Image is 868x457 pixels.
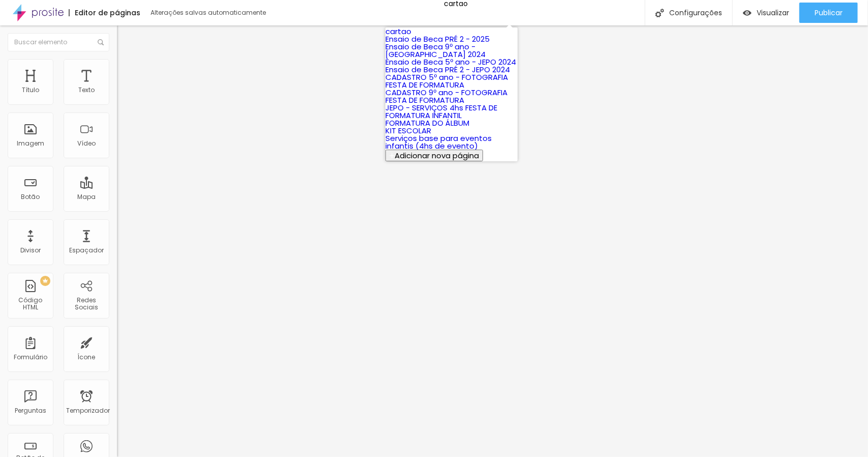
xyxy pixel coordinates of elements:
[75,8,140,18] font: Editor de páginas
[385,56,516,67] a: Ensaio de Beca 5º ano - JEPO 2024
[75,296,98,311] font: Redes Sociais
[395,150,479,161] font: Adicionar nova página
[151,8,266,17] font: Alterações salvas automaticamente
[385,41,486,60] a: Ensaio de Beca 9º ano - [GEOGRAPHIC_DATA] 2024
[385,150,483,161] button: Adicionar nova página
[19,296,43,311] font: Código HTML
[78,85,95,94] font: Texto
[669,8,722,18] font: Configurações
[385,118,469,128] a: FORMATURA DO ÁLBUM
[21,192,40,201] font: Botão
[799,3,858,23] button: Publicar
[20,246,41,254] font: Divisor
[733,3,799,23] button: Visualizar
[385,72,508,90] a: CADASTRO 5º ano - FOTOGRAFIA FESTA DE FORMATURA
[66,406,110,415] font: Temporizador
[77,192,96,201] font: Mapa
[757,8,789,18] font: Visualizar
[385,87,507,105] a: CADASTRO 9º ano - FOTOGRAFIA FESTA DE FORMATURA
[78,353,96,361] font: Ícone
[69,246,104,254] font: Espaçador
[385,133,492,151] a: Serviços base para eventos infantis (4hs de evento)
[385,102,497,121] a: JEPO - SERVIÇOS 4hs FESTA DE FORMATURA INFANTIL
[385,34,490,44] a: Ensaio de Beca PRÉ 2 - 2025
[385,64,510,75] a: Ensaio de Beca PRÉ 2 - JEPO 2024
[98,39,104,45] img: Ícone
[117,25,868,457] iframe: Editor
[14,353,47,361] font: Formulário
[17,139,44,148] font: Imagem
[15,406,46,415] font: Perguntas
[8,33,109,51] input: Buscar elemento
[655,9,664,17] img: Ícone
[77,139,96,148] font: Vídeo
[385,125,431,136] a: KIT ESCOLAR
[743,9,752,17] img: view-1.svg
[385,26,411,37] a: cartao
[22,85,39,94] font: Título
[815,8,843,18] font: Publicar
